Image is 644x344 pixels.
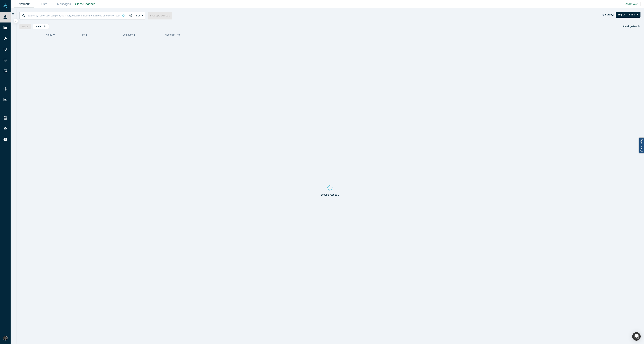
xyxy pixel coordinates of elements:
[46,31,52,38] span: Name
[622,24,640,29] div: Showing
[80,31,119,38] button: Title
[14,0,34,8] a: Network
[3,4,8,8] img: Alchemist Vault Logo
[54,0,74,8] a: Messages
[74,0,96,8] a: Class Coaches
[165,33,180,36] span: Alchemist Role
[34,0,54,8] a: Lists
[27,12,120,19] input: Search by name, title, company, summary, expertise, investment criteria or topics of focus
[605,13,614,16] strong: Sort by:
[631,25,633,28] strong: 0
[19,24,31,29] button: Merge
[639,138,644,153] a: Report a bug!
[123,31,161,38] button: Company
[80,31,85,38] span: Title
[33,24,49,29] button: Add to List
[623,2,640,6] button: Add to Vault
[3,336,8,340] img: Rami Chousein's Account
[148,12,172,19] button: Save applied filters
[127,12,145,19] button: Roles
[616,12,640,18] button: Highest Ranking
[631,25,640,28] span: Results
[46,31,77,38] button: Name
[123,31,133,38] span: Company
[321,193,339,197] p: Loading results...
